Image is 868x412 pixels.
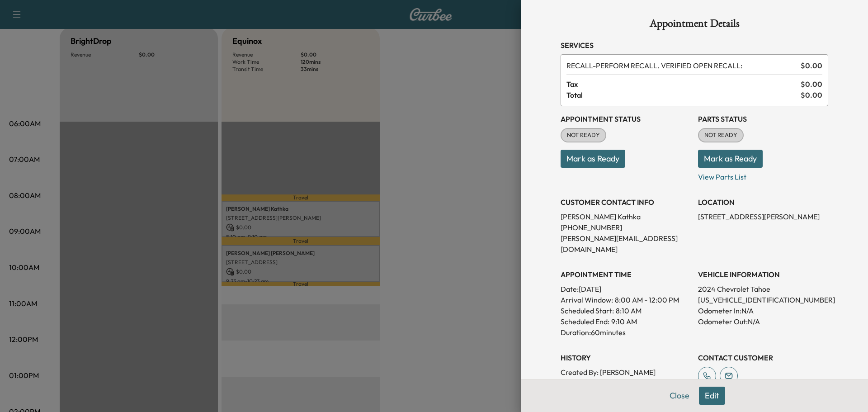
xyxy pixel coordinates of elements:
[615,294,679,305] span: 8:00 AM - 12:00 PM
[561,327,691,338] p: Duration: 60 minutes
[561,284,691,294] p: Date: [DATE]
[611,316,637,327] p: 9:10 AM
[698,211,828,222] p: [STREET_ADDRESS][PERSON_NAME]
[699,131,743,140] span: NOT READY
[561,150,625,168] button: Mark as Ready
[561,305,614,316] p: Scheduled Start:
[561,211,691,222] p: [PERSON_NAME] Kathka
[561,316,609,327] p: Scheduled End:
[698,168,828,182] p: View Parts List
[561,378,691,388] p: Created At : [DATE] 11:05:44 AM
[698,197,828,208] h3: LOCATION
[561,197,691,208] h3: CUSTOMER CONTACT INFO
[698,114,828,124] h3: Parts Status
[561,18,828,33] h1: Appointment Details
[616,305,642,316] p: 8:10 AM
[698,284,828,294] p: 2024 Chevrolet Tahoe
[664,387,695,405] button: Close
[698,150,763,168] button: Mark as Ready
[566,60,797,71] span: PERFORM RECALL. VERIFIED OPEN RECALL:
[698,316,828,327] p: Odometer Out: N/A
[801,60,822,71] span: $ 0.00
[566,79,801,90] span: Tax
[566,90,801,100] span: Total
[561,367,691,378] p: Created By : [PERSON_NAME]
[699,387,725,405] button: Edit
[698,352,828,363] h3: CONTACT CUSTOMER
[561,233,691,255] p: [PERSON_NAME][EMAIL_ADDRESS][DOMAIN_NAME]
[561,40,828,51] h3: Services
[698,269,828,280] h3: VEHICLE INFORMATION
[698,305,828,316] p: Odometer In: N/A
[561,114,691,124] h3: Appointment Status
[561,222,691,233] p: [PHONE_NUMBER]
[801,79,822,90] span: $ 0.00
[561,294,691,305] p: Arrival Window:
[561,269,691,280] h3: APPOINTMENT TIME
[801,90,822,100] span: $ 0.00
[698,294,828,305] p: [US_VEHICLE_IDENTIFICATION_NUMBER]
[561,352,691,363] h3: History
[561,131,605,140] span: NOT READY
